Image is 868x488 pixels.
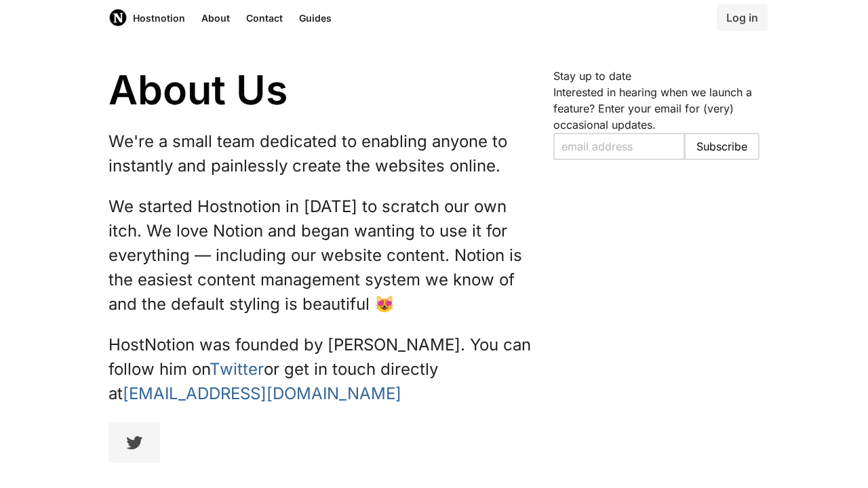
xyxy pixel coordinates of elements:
p: HostNotion was founded by [PERSON_NAME]. You can follow him on or get in touch directly at [108,333,537,406]
input: Enter your email to subscribe to the email list and be notified when we launch [553,133,685,160]
a: Log in [717,4,768,31]
p: Interested in hearing when we launch a feature? Enter your email for (very) occasional updates. [553,84,759,133]
a: [EMAIL_ADDRESS][DOMAIN_NAME] [123,384,401,403]
p: We started Hostnotion in [DATE] to scratch our own itch. We love Notion and began wanting to use ... [108,195,537,317]
button: Subscribe [684,133,759,160]
p: We're a small team dedicated to enabling anyone to instantly and painlessly create the websites o... [108,129,537,178]
img: Host Notion logo [108,8,127,27]
a: Twitter [210,359,264,379]
h5: Stay up to date [553,68,759,84]
h1: About Us [108,68,537,113]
